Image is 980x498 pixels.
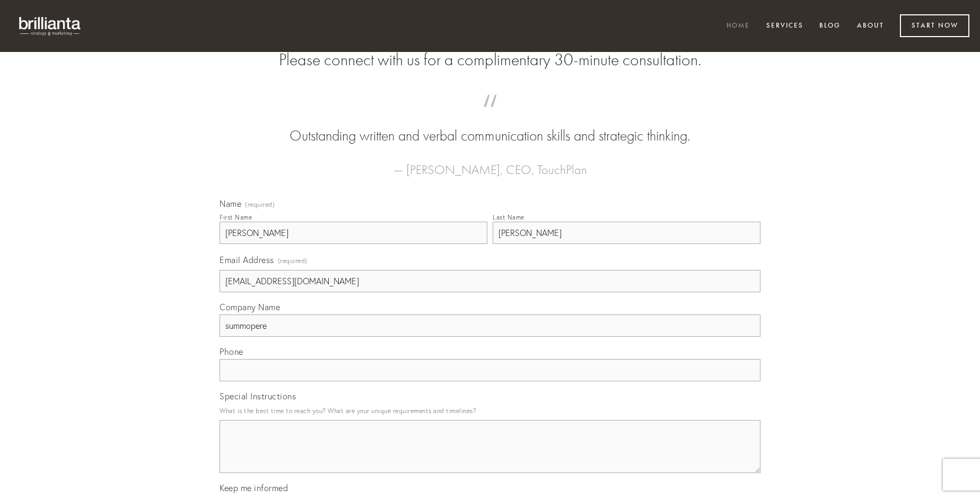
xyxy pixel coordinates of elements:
[220,198,241,209] span: Name
[220,50,760,70] h2: Please connect with us for a complimentary 30-minute consultation.
[759,18,810,35] a: Services
[220,346,243,357] span: Phone
[237,146,743,180] figcaption: — [PERSON_NAME], CEO, TouchPlan
[220,483,288,493] span: Keep me informed
[278,254,308,268] span: (required)
[245,202,275,208] span: (required)
[220,302,280,312] span: Company Name
[850,18,891,35] a: About
[220,255,274,265] span: Email Address
[11,11,90,41] img: brillianta - research, strategy, marketing
[237,105,743,126] span: “
[220,404,760,418] p: What is the best time to reach you? What are your unique requirements and timelines?
[493,213,524,221] div: Last Name
[812,18,847,35] a: Blog
[220,213,252,221] div: First Name
[720,18,757,35] a: Home
[900,14,969,37] a: Start Now
[220,391,296,401] span: Special Instructions
[237,105,743,146] blockquote: Outstanding written and verbal communication skills and strategic thinking.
